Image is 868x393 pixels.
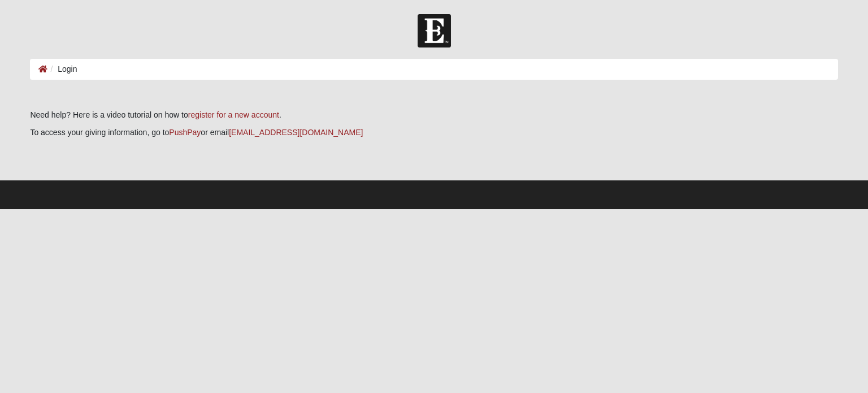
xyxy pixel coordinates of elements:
a: PushPay [169,128,201,137]
a: [EMAIL_ADDRESS][DOMAIN_NAME] [229,128,363,137]
img: Church of Eleven22 Logo [418,14,451,47]
p: To access your giving information, go to or email [30,127,837,139]
a: register for a new account [188,110,279,119]
li: Login [47,63,77,75]
p: Need help? Here is a video tutorial on how to . [30,109,837,121]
